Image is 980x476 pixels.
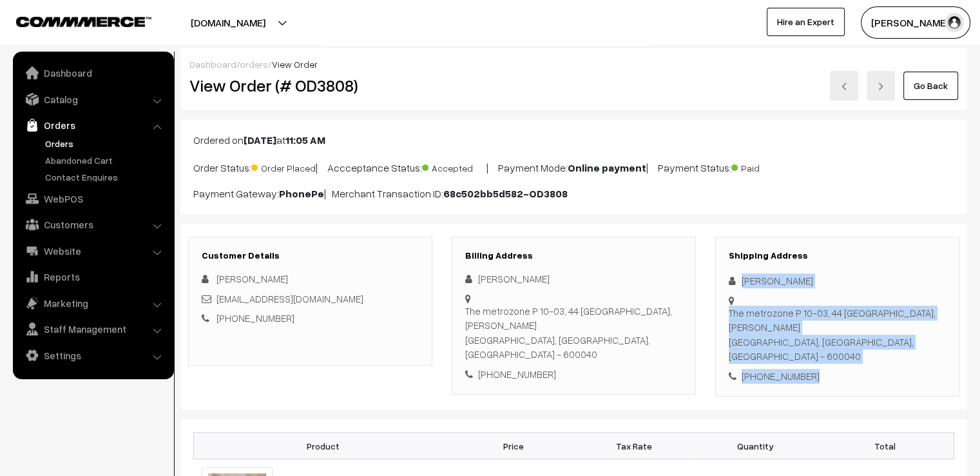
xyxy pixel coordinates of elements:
[16,213,169,236] a: Customers
[465,250,682,261] h3: Billing Address
[16,114,169,137] a: Orders
[16,292,169,315] a: Marketing
[285,134,325,146] b: 11:05 AM
[42,170,169,184] a: Contact Enquires
[193,186,954,201] p: Payment Gateway: | Merchant Transaction ID:
[16,13,129,28] a: COMMMERCE
[194,433,453,459] th: Product
[840,83,848,90] img: left-arrow.png
[16,187,169,210] a: WebPOS
[443,187,568,200] b: 68c502bb5d582-OD3808
[422,158,486,175] span: Accepted
[16,239,169,263] a: Website
[767,8,845,36] a: Hire an Expert
[193,132,954,148] p: Ordered on at
[42,154,169,167] a: Abandoned Cart
[729,273,946,288] div: [PERSON_NAME]
[729,250,946,261] h3: Shipping Address
[573,433,695,459] th: Tax Rate
[216,273,288,284] span: [PERSON_NAME]
[42,137,169,150] a: Orders
[729,369,946,384] div: [PHONE_NUMBER]
[465,304,682,362] div: The metrozone P 10-03, 44 [GEOGRAPHIC_DATA], [PERSON_NAME] [GEOGRAPHIC_DATA], [GEOGRAPHIC_DATA], ...
[465,272,682,286] div: [PERSON_NAME]
[903,72,958,100] a: Go Back
[465,367,682,382] div: [PHONE_NUMBER]
[861,6,970,39] button: [PERSON_NAME]
[193,158,954,175] p: Order Status: | Accceptance Status: | Payment Mode: | Payment Status:
[240,59,268,70] a: orders
[189,75,433,95] h2: View Order (# OD3808)
[251,158,316,175] span: Order Placed
[189,59,236,70] a: Dashboard
[695,433,816,459] th: Quantity
[244,134,276,146] b: [DATE]
[453,433,574,459] th: Price
[16,61,169,84] a: Dashboard
[146,6,311,39] button: [DOMAIN_NAME]
[216,293,363,304] a: [EMAIL_ADDRESS][DOMAIN_NAME]
[945,13,964,32] img: user
[16,317,169,341] a: Staff Management
[16,344,169,367] a: Settings
[731,158,796,175] span: Paid
[816,433,954,459] th: Total
[16,265,169,288] a: Reports
[216,312,294,324] a: [PHONE_NUMBER]
[568,161,646,174] b: Online payment
[16,88,169,111] a: Catalog
[729,306,946,364] div: The metrozone P 10-03, 44 [GEOGRAPHIC_DATA], [PERSON_NAME] [GEOGRAPHIC_DATA], [GEOGRAPHIC_DATA], ...
[877,83,885,90] img: right-arrow.png
[272,59,318,70] span: View Order
[279,187,324,200] b: PhonePe
[189,57,958,71] div: / /
[202,250,419,261] h3: Customer Details
[16,17,151,26] img: COMMMERCE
